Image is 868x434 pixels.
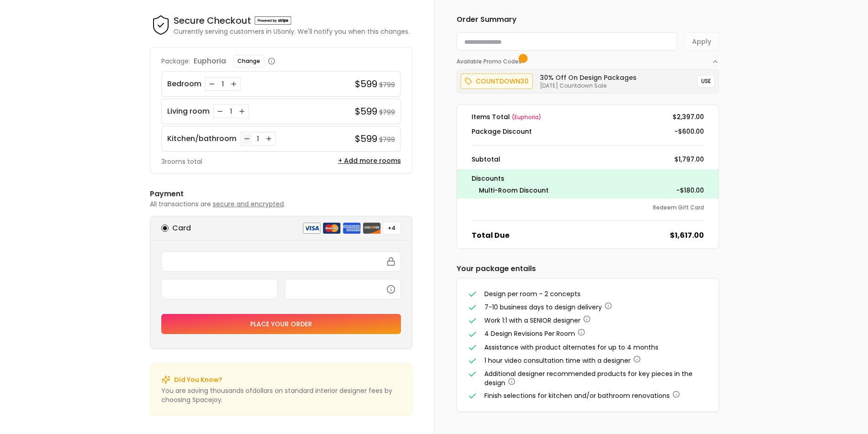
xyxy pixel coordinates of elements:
dd: $1,617.00 [670,230,704,241]
button: Decrease quantity for Kitchen/bathroom [242,134,252,143]
dt: Multi-Room Discount [479,186,549,195]
p: 3 rooms total [161,157,202,166]
p: Currently serving customers in US only. We'll notify you when this changes. [174,27,410,36]
div: Available Promo Codes [457,65,719,94]
button: Decrease quantity for Living room [216,107,225,116]
dd: $2,397.00 [673,112,704,121]
dt: Items Total [472,112,541,121]
h6: Payment [150,188,412,199]
p: [DATE] Countdown Sale [540,82,637,89]
div: 1 [218,79,227,89]
img: american express [343,222,361,234]
p: euphoria [194,56,226,67]
h4: $599 [355,132,377,145]
small: $799 [379,135,395,144]
span: Work 1:1 with a SENIOR designer [484,316,580,325]
h6: Your package entails [457,263,719,274]
p: Living room [167,106,210,117]
dd: -$180.00 [676,186,704,195]
div: 1 [226,107,236,116]
span: 7-10 business days to design delivery [484,303,602,312]
img: mastercard [323,222,341,234]
button: USE [697,75,715,88]
span: Finish selections for kitchen and/or bathroom renovations [484,391,670,400]
button: + Add more rooms [338,156,401,165]
iframe: Secure CVC input frame [291,285,395,293]
p: Kitchen/bathroom [167,133,236,144]
p: Discounts [472,173,704,184]
small: $799 [379,80,395,89]
dt: Package Discount [472,127,532,136]
div: 1 [253,134,262,143]
h4: $599 [355,78,377,90]
p: countdown30 [476,76,529,87]
p: All transactions are . [150,199,412,209]
span: Additional designer recommended products for key pieces in the design [484,369,693,387]
button: Increase quantity for Bedroom [229,79,238,89]
img: Powered by stripe [255,16,291,25]
dt: Total Due [472,230,509,241]
small: $799 [379,108,395,117]
button: +4 [383,222,401,235]
button: Change [233,55,264,68]
span: Assistance with product alternates for up to 4 months [484,343,658,352]
button: Available Promo Codes [457,51,719,65]
h4: Secure Checkout [174,14,251,27]
button: Increase quantity for Living room [237,107,247,116]
p: Bedroom [167,78,201,89]
dd: $1,797.00 [674,155,704,164]
h6: 30% Off on Design Packages [540,73,637,82]
h4: $599 [355,105,377,118]
img: discover [363,222,381,234]
iframe: Secure card number input frame [167,257,395,266]
button: Decrease quantity for Bedroom [207,79,216,89]
span: 4 Design Revisions Per Room [484,329,575,338]
dt: Subtotal [472,155,500,164]
p: Package: [161,57,190,66]
h6: Order Summary [457,14,719,25]
p: You are saving thousands of dollar s on standard interior designer fees by choosing Spacejoy. [161,386,401,404]
button: Redeem Gift Card [653,204,704,211]
span: 1 hour video consultation time with a designer [484,356,631,365]
button: Increase quantity for Kitchen/bathroom [264,134,273,143]
button: Place your order [161,314,401,334]
img: visa [303,222,321,234]
span: Design per room - 2 concepts [484,289,580,298]
span: Available Promo Codes [457,58,524,65]
iframe: Secure expiration date input frame [167,285,272,293]
span: ( euphoria ) [512,113,541,121]
h6: Card [172,223,191,234]
span: secure and encrypted [213,199,284,209]
dd: -$600.00 [674,127,704,136]
p: Did You Know? [174,375,222,384]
